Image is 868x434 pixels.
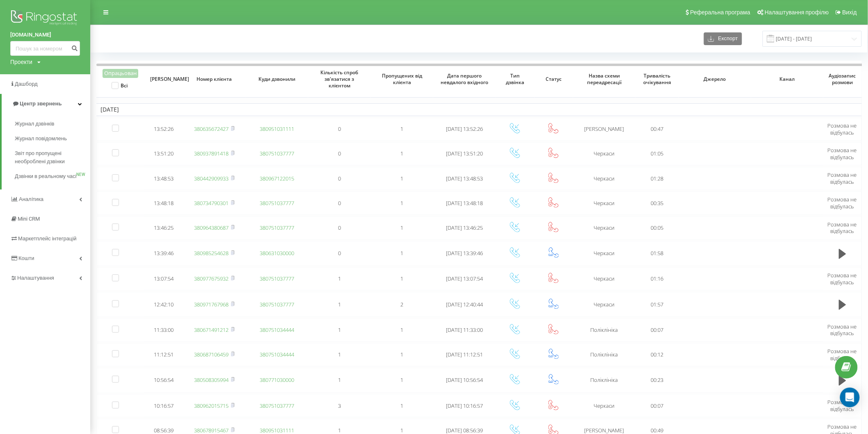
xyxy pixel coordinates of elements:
td: 01:16 [635,267,679,290]
span: Розмова не відбулась [828,398,857,413]
span: Номер клієнта [190,76,239,82]
span: Журнал повідомлень [15,135,67,143]
a: Журнал повідомлень [15,131,90,146]
a: 380971767968 [194,301,229,308]
td: 00:07 [635,318,679,341]
td: 00:47 [635,118,679,141]
td: 13:48:18 [144,192,183,215]
span: [DATE] 10:56:54 [446,376,483,384]
td: 01:58 [635,241,679,266]
span: 0 [338,175,341,182]
td: 00:23 [635,368,679,393]
td: Черкаси [573,142,636,165]
a: Центр звернень [2,94,90,114]
a: 380967122015 [260,175,294,182]
td: Поліклініка [573,343,636,366]
span: 0 [338,150,341,157]
a: 380508305994 [194,376,229,384]
span: Налаштування профілю [765,9,829,16]
div: Проекти [10,58,32,66]
span: 1 [401,427,404,434]
td: 11:33:00 [144,318,183,341]
td: 13:52:26 [144,118,183,141]
span: 0 [338,224,341,231]
span: 1 [401,175,404,182]
span: Розмова не відбулась [828,146,857,161]
a: 380687106459 [194,351,229,358]
span: 0 [338,125,341,132]
a: 380985254628 [194,249,229,257]
span: [DATE] 13:48:18 [446,199,483,207]
span: Назва схеми переадресації [580,73,628,85]
span: Маркетплейс інтеграцій [18,235,77,242]
td: Поліклініка [573,318,636,341]
td: 13:51:20 [144,142,183,165]
span: Розмова не відбулась [828,171,857,185]
a: 380951031111 [260,125,294,132]
span: 1 [401,376,404,384]
td: 13:48:53 [144,167,183,190]
span: 3 [338,402,341,409]
td: 01:28 [635,167,679,190]
span: Статус [540,76,567,82]
td: 13:39:46 [144,241,183,266]
a: Дзвінки в реальному часіNEW [15,169,90,184]
td: Черкаси [573,267,636,290]
td: 00:07 [635,394,679,417]
a: 380635672427 [194,125,229,132]
a: 380751034444 [260,326,294,333]
span: [DATE] 11:33:00 [446,326,483,333]
span: Дата першого невдалого вхідного [440,73,489,85]
span: 1 [338,351,341,358]
span: Дашборд [15,81,38,87]
span: Канал [758,76,816,82]
span: 1 [401,275,404,282]
span: Експорт [714,36,738,42]
a: Звіт про пропущені необроблені дзвінки [15,146,90,169]
span: 1 [401,150,404,157]
td: 00:05 [635,216,679,239]
span: 1 [338,376,341,384]
span: [DATE] 11:12:51 [446,351,483,358]
span: 0 [338,199,341,207]
td: Черкаси [573,292,636,317]
span: [DATE] 13:51:20 [446,150,483,157]
span: Пропущених від клієнта [378,73,427,85]
span: 1 [401,224,404,231]
td: Поліклініка [573,368,636,393]
a: 380678915467 [194,427,229,434]
a: 380734790301 [194,199,229,207]
a: 380751037777 [260,199,294,207]
span: 1 [401,249,404,257]
td: 01:57 [635,292,679,317]
span: 2 [401,301,404,308]
span: Mini CRM [18,216,40,222]
td: 10:16:57 [144,394,183,417]
span: Налаштування [17,275,54,281]
span: [PERSON_NAME] [150,76,177,82]
span: Дзвінки в реальному часі [15,172,76,180]
a: 380951031111 [260,427,294,434]
td: Черкаси [573,216,636,239]
input: Пошук за номером [10,41,80,56]
span: 1 [338,427,341,434]
img: Ringostat logo [10,8,80,29]
span: Розмова не відбулась [828,221,857,235]
a: 380751037777 [260,150,294,157]
span: Кошти [18,255,34,261]
td: Черкаси [573,192,636,215]
span: Розмова не відбулась [828,347,857,362]
span: Розмова не відбулась [828,196,857,210]
a: 380964380687 [194,224,229,231]
span: 1 [338,326,341,333]
span: Аудіозапис розмови [829,73,857,85]
a: 380937891418 [194,150,229,157]
span: Вихід [843,9,857,16]
span: Аналiтика [19,196,43,202]
span: 1 [401,351,404,358]
td: Черкаси [573,167,636,190]
a: 380771030000 [260,376,294,384]
span: [DATE] 08:56:39 [446,427,483,434]
a: 380751037777 [260,275,294,282]
span: [DATE] 13:46:25 [446,224,483,231]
